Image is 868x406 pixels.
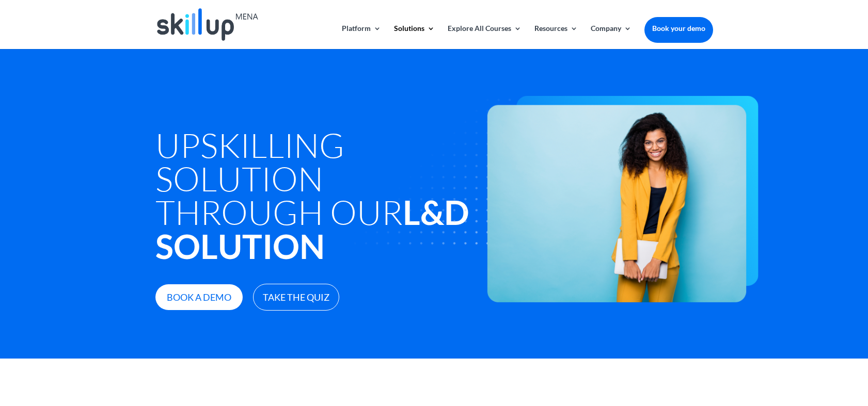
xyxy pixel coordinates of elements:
h1: Upskilling Solution through Our [155,128,478,268]
img: Skillup Mena [157,8,258,41]
a: Resources [534,25,578,49]
a: Company [591,25,632,49]
strong: L&D Solution [155,192,469,266]
a: Take The Quiz [253,284,339,311]
a: Explore All Courses [448,25,522,49]
a: Platform [342,25,381,49]
iframe: Chat Widget [816,356,868,406]
a: Book your demo [644,17,713,40]
a: Solutions [394,25,435,49]
a: Book a demo [155,284,243,311]
img: increase employee retention - Skillup [321,96,759,303]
